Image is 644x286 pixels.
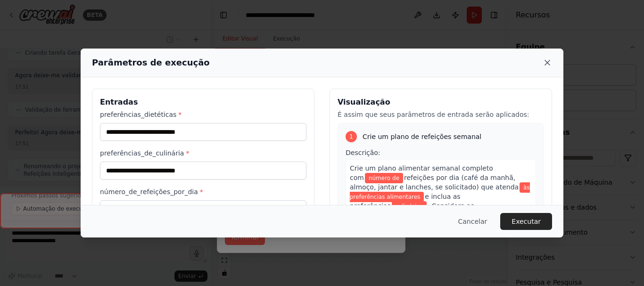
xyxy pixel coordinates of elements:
[396,203,423,210] font: culinárias
[350,182,530,202] span: Variável: preferências_dietéticas
[338,111,529,118] font: É assim que seus parâmetros de entrada serão aplicados:
[365,173,403,183] span: Variável: número_de_refeições_por_dia
[451,213,495,230] button: Cancelar
[338,98,390,106] font: Visualização
[100,149,184,157] font: preferências_de_culinária
[458,218,487,225] font: Cancelar
[363,133,481,140] font: Crie um plano de refeições semanal
[346,149,380,156] font: Descrição:
[350,174,519,191] font: refeições por dia (café da manhã, almoço, jantar e lanches, se solicitado) que atenda
[512,218,541,225] font: Executar
[100,111,176,118] font: preferências_dietéticas
[100,188,198,196] font: número_de_refeições_por_dia
[350,164,493,181] font: Crie um plano alimentar semanal completo com
[392,201,427,212] span: Variável: cuisine_preferences
[100,98,138,106] font: Entradas
[500,213,552,230] button: Executar
[92,57,210,67] font: Parâmetros de execução
[369,175,399,181] font: número de
[349,133,353,140] font: 1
